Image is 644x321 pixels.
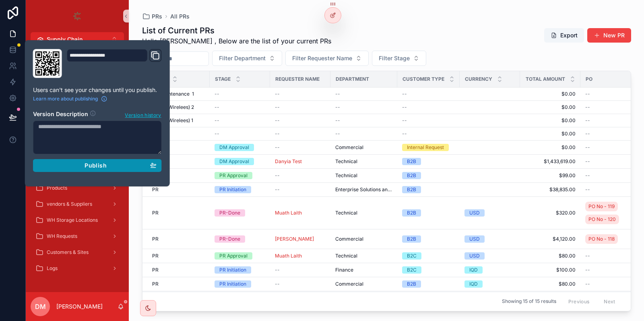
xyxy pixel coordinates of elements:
span: PR Maintenance 1 [152,91,194,97]
span: -- [275,144,280,151]
a: PR RO(Wirelees) 2 [152,104,205,110]
a: -- [275,267,326,273]
span: Technical [335,210,357,216]
a: PO No - 118 [585,234,618,244]
span: -- [335,91,340,97]
span: $80.00 [525,253,576,259]
span: Total Amount [526,76,565,82]
a: -- [402,91,455,97]
a: USD [464,235,515,243]
p: [PERSON_NAME] [56,303,103,311]
span: -- [335,104,340,110]
a: -- [585,144,636,151]
a: PO No - 118 [585,233,636,245]
span: -- [275,281,280,287]
span: Customer Type [402,76,444,82]
span: DM [35,302,46,311]
span: Supply Chain [47,35,83,43]
span: WH Storage Locations [47,217,98,223]
div: PR-Done [219,235,240,243]
div: Internal Request [407,144,444,151]
a: -- [275,117,326,124]
span: -- [215,117,219,124]
a: [PERSON_NAME] [275,236,314,242]
a: B2C [402,266,455,274]
a: -- [275,131,326,137]
div: DM Approval [219,158,249,165]
a: $0.00 [525,144,576,151]
span: PR [152,253,159,259]
a: PR [152,236,205,242]
a: PR Initiation [215,186,265,193]
a: IQD [464,266,515,274]
a: IQD [464,280,515,288]
a: PR [152,210,205,216]
span: PR RO(Wirelees) 2 [152,104,194,110]
span: -- [585,186,590,193]
a: Enterprise Solutions and Special Projects [335,186,392,193]
span: -- [585,104,590,110]
span: -- [585,158,590,165]
a: B2B [402,235,455,243]
a: $320.00 [525,210,576,216]
a: PR [152,186,205,193]
a: Muath Laith [275,210,326,216]
span: PR [152,267,159,273]
span: $0.00 [525,104,576,110]
a: PO No - 119 [585,202,618,211]
span: Filter Department [219,54,266,62]
span: WH Requests [47,233,77,239]
span: -- [275,91,280,97]
a: Technical [335,253,392,259]
a: -- [335,104,392,110]
div: B2B [407,235,416,243]
span: Hello [PERSON_NAME] , Below are the list of your current PRs [142,36,331,46]
span: $99.00 [525,172,576,179]
a: [PERSON_NAME] [275,236,326,242]
span: -- [335,131,340,137]
a: $1,433,619.00 [525,158,576,165]
div: PR Initiation [219,186,246,193]
span: -- [585,253,590,259]
span: All PRs [170,12,190,20]
span: PR [152,236,159,242]
a: PO No - 119PO No - 120 [585,200,636,226]
div: PR Initiation [219,266,246,274]
a: WH Storage Locations [31,213,124,227]
span: -- [585,281,590,287]
span: $4,120.00 [525,236,576,242]
span: -- [275,131,280,137]
a: B2B [402,280,455,288]
div: USD [469,209,480,217]
a: -- [585,186,636,193]
a: -- [275,186,326,193]
span: -- [585,172,590,179]
a: PR Maintenance 1 [152,91,205,97]
a: Internal Request [402,144,455,151]
a: B2B [402,209,455,217]
a: DM Approval [215,158,265,165]
span: $0.00 [525,117,576,124]
button: Select Button [285,51,369,66]
a: -- [585,267,636,273]
a: $100.00 [525,267,576,273]
a: -- [215,131,265,137]
span: -- [585,144,590,151]
span: Filter Stage [379,54,410,62]
a: -- [275,144,326,151]
a: Finance [335,267,392,273]
a: PR RO(Wirelees) 1 [152,117,205,124]
span: PR [152,210,159,216]
a: Technical [335,172,392,179]
span: -- [215,131,219,137]
span: Version history [125,110,161,119]
span: -- [402,91,407,97]
span: Commercial [335,144,363,151]
a: -- [402,131,455,137]
span: -- [215,104,219,110]
span: -- [585,267,590,273]
a: New PR [587,28,631,43]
